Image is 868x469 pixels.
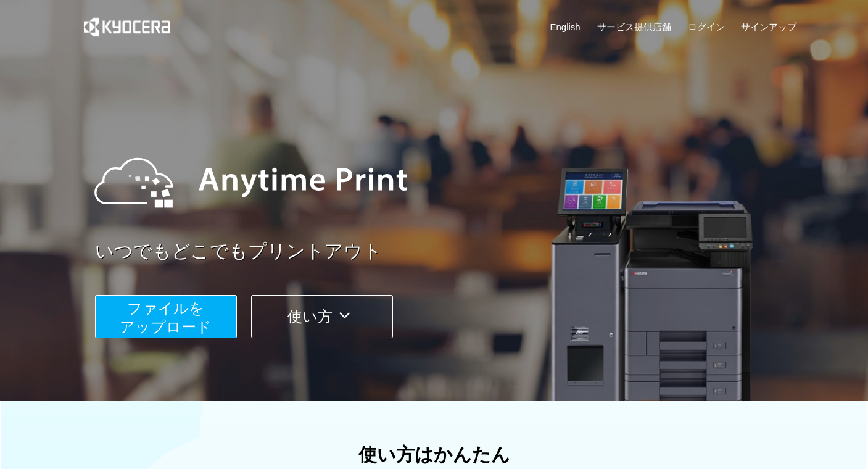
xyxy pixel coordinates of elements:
button: 使い方 [251,295,393,338]
button: ファイルを​​アップロード [95,295,237,338]
a: サービス提供店舗 [597,20,671,33]
a: English [550,20,581,33]
span: ファイルを ​​アップロード [120,300,212,335]
a: サインアップ [741,20,796,33]
a: ログイン [688,20,725,33]
a: いつでもどこでもプリントアウト [95,238,804,265]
